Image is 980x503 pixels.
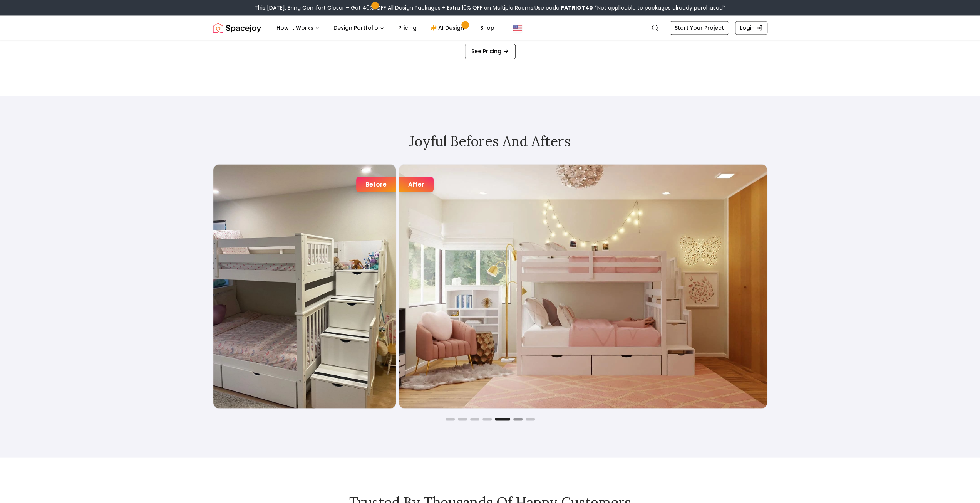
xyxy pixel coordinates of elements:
button: Go to slide 4 [482,418,492,420]
button: Go to slide 1 [446,418,455,420]
a: Start Your Project [670,21,729,35]
a: Login [735,21,767,35]
nav: Global [213,15,767,40]
button: How It Works [270,20,326,35]
button: Go to slide 3 [470,418,479,420]
nav: Main [270,20,501,35]
img: Kid's Room design before designing with Spacejoy [213,164,396,408]
div: After [399,177,434,192]
div: 5 / 7 [213,164,767,409]
a: Shop [474,20,501,35]
b: PATRIOT40 [561,4,593,12]
button: Go to slide 2 [458,418,467,420]
img: Spacejoy Logo [213,20,261,35]
div: Carousel [213,164,767,409]
a: Spacejoy [213,20,261,35]
button: Go to slide 5 [495,418,510,420]
button: Go to slide 7 [526,418,535,420]
img: United States [513,23,522,32]
a: See Pricing [465,44,516,59]
h2: Joyful Befores and Afters [213,133,767,148]
div: Before [356,177,396,192]
span: Use code: [534,4,593,12]
img: Kid's Room design after designing with Spacejoy [399,164,767,408]
a: AI Design [424,20,472,35]
button: Go to slide 6 [513,418,523,420]
a: Pricing [392,20,423,35]
div: This [DATE], Bring Comfort Closer – Get 40% OFF All Design Packages + Extra 10% OFF on Multiple R... [255,4,725,12]
button: Design Portfolio [327,20,390,35]
span: *Not applicable to packages already purchased* [593,4,725,12]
